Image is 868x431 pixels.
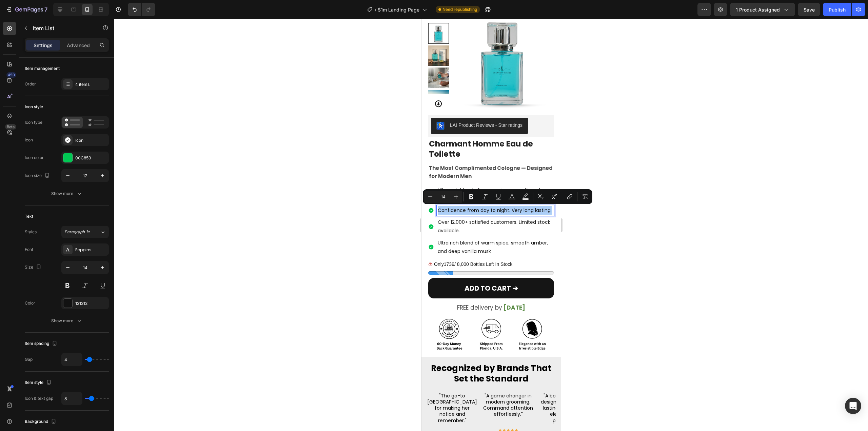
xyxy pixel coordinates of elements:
div: Item style [25,378,53,387]
div: Icon style [25,104,43,110]
button: Show more [25,188,109,200]
div: Show more [51,190,83,197]
span: / [375,6,376,13]
span: Paragraph 1* [64,229,90,235]
button: Save [798,3,820,16]
div: Icon [25,137,33,143]
p: "A bold fragrance designed to leave a lasting impression elegant and powerful." [118,374,167,405]
p: Advanced [67,42,90,49]
div: Text [25,213,33,219]
span: $1m Landing Page [378,6,419,13]
div: Styles [25,229,37,235]
p: Item List [33,24,91,32]
div: Background [25,417,58,426]
div: Show more [51,317,83,324]
p: 7 [44,5,47,14]
div: Color [25,300,35,306]
button: Show more [25,315,109,327]
div: Beta [5,124,16,130]
button: 7 [3,3,51,16]
button: Paragraph 1* [61,226,109,238]
div: Font [25,247,33,253]
input: Auto [62,353,82,366]
div: Icon type [25,119,42,125]
div: Icon [75,137,107,143]
div: Gap [25,356,33,363]
div: Item management [25,65,60,72]
button: Publish [823,3,851,16]
div: Icon size [25,171,51,180]
div: Poppins [75,247,107,253]
div: 450 [6,72,16,78]
span: Save [804,7,815,13]
div: Order [25,81,36,87]
div: Editor contextual toolbar [423,189,592,204]
div: 121212 [75,300,107,307]
div: Publish [829,6,846,13]
button: 1 product assigned [730,3,795,16]
div: Item spacing [25,339,59,348]
iframe: Design area [421,19,561,431]
div: Size [25,263,43,272]
div: Open Intercom Messenger [845,398,861,414]
div: 00C853 [75,155,107,161]
span: Need republishing [442,6,477,13]
div: Icon color [25,155,44,161]
div: Undo/Redo [128,3,155,16]
p: Settings [34,42,53,49]
span: 1 product assigned [736,6,780,13]
input: Auto [62,392,82,405]
div: Icon & text gap [25,395,53,401]
div: 4 items [75,81,107,87]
